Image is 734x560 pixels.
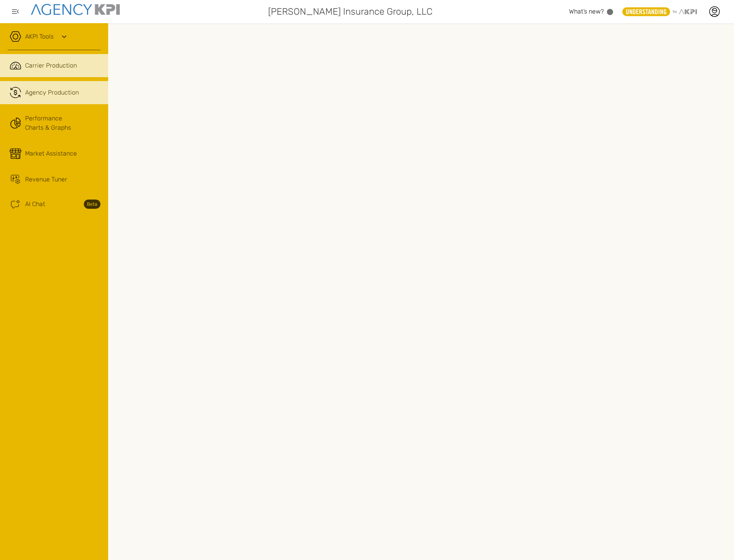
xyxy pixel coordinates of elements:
a: AKPI Tools [25,32,54,41]
span: AI Chat [25,200,45,209]
div: Market Assistance [25,149,77,158]
strong: Beta [84,200,100,209]
div: Revenue Tuner [25,175,67,184]
span: [PERSON_NAME] Insurance Group, LLC [268,5,433,19]
img: agencykpi-logo-550x69-2d9e3fa8.png [31,4,120,15]
span: Carrier Production [25,61,77,70]
span: What’s new? [569,8,604,15]
span: Agency Production [25,88,79,97]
